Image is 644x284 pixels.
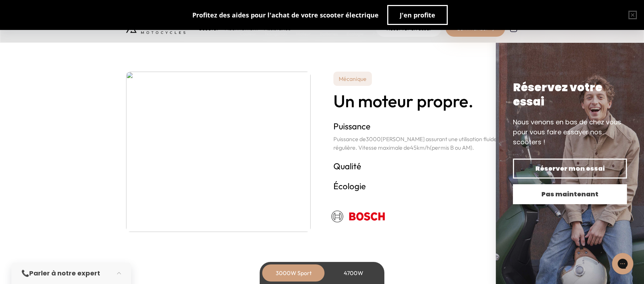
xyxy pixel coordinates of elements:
[366,135,381,143] span: 3000
[333,92,518,110] h2: Un moteur propre.
[333,180,518,192] h3: Écologie
[410,144,417,151] span: 45
[126,72,311,232] img: DSC09594.jpg
[333,72,372,86] p: Mécanique
[325,202,393,230] img: Logo Bosch
[430,144,472,151] span: (permis B ou AM)
[333,120,518,132] h3: Puissance
[608,251,637,277] iframe: Gorgias live chat messenger
[265,264,322,282] div: 3000W Sport
[333,160,518,172] h3: Qualité
[333,135,518,152] p: Puissance de [PERSON_NAME] assurant une utilisation fluide et régulière. Vitesse maximale de km/h .
[325,264,382,282] div: 4700W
